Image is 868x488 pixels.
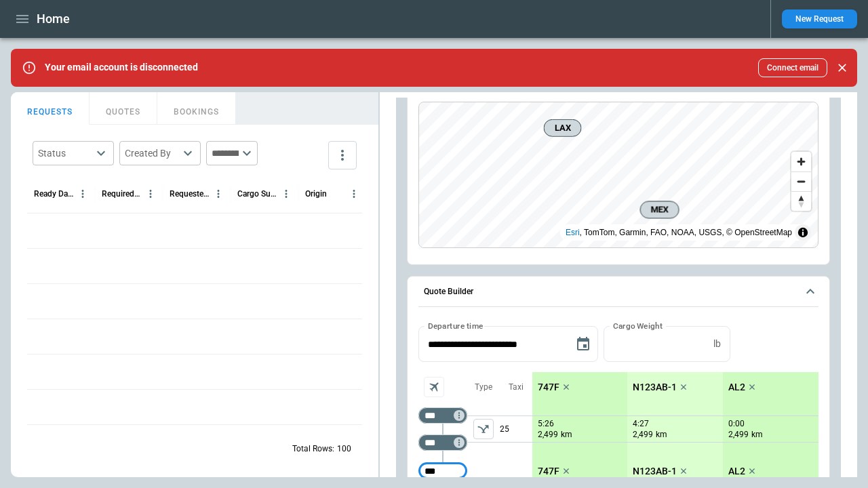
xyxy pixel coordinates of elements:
div: Cargo Summary [237,189,277,199]
button: Choose date, selected date is Sep 3, 2025 [570,331,597,358]
div: , TomTom, Garmin, FAO, NOAA, USGS, © OpenStreetMap [566,226,792,239]
p: Total Rows: [292,443,334,455]
button: left aligned [473,419,494,439]
p: N123AB-1 [633,466,677,477]
span: LAX [549,121,575,134]
button: more [328,141,357,169]
button: Required Date & Time (UTC+03:00) column menu [142,185,159,203]
p: 747F [538,466,559,477]
button: Quote Builder [418,277,818,308]
div: Required Date & Time (UTC+03:00) [102,189,142,199]
p: lb [713,338,721,350]
p: 2,499 [538,429,558,441]
p: 25 [500,416,532,442]
p: 100 [337,443,351,455]
p: Type [475,382,492,393]
button: Requested Route column menu [210,185,227,203]
p: Taxi [509,382,524,393]
div: Origin [305,189,327,199]
p: 4:27 [633,419,649,429]
button: REQUESTS [11,92,90,125]
p: 2,499 [633,429,653,441]
p: km [656,429,667,441]
button: Reset bearing to north [791,191,811,211]
a: Esri [566,228,580,237]
div: Too short [418,434,467,451]
span: MEX [646,203,673,216]
h1: Home [37,11,70,27]
div: dismiss [833,53,852,83]
div: Too short [418,407,467,424]
div: Status [38,146,92,160]
p: Your email account is disconnected [45,62,198,73]
div: Ready Date & Time (UTC+03:00) [34,189,74,199]
button: Close [833,58,852,77]
summary: Toggle attribution [795,224,811,241]
label: Departure time [428,320,484,331]
p: AL2 [728,466,745,477]
p: 2,499 [728,429,749,441]
span: Aircraft selection [424,377,444,397]
button: Zoom out [791,171,811,191]
canvas: Map [419,102,818,247]
p: km [751,429,763,441]
button: New Request [782,9,857,28]
p: AL2 [728,382,745,393]
button: QUOTES [90,92,157,125]
label: Cargo Weight [613,320,663,331]
button: Origin column menu [345,185,363,203]
button: Ready Date & Time (UTC+03:00) column menu [74,185,92,203]
p: km [561,429,572,441]
p: 5:26 [538,419,554,429]
h6: Quote Builder [424,287,473,296]
div: Created By [125,146,179,160]
span: Type of sector [473,419,494,439]
p: N123AB-1 [633,382,677,393]
div: Requested Route [170,189,210,199]
button: BOOKINGS [157,92,236,125]
div: Too short [418,463,467,479]
button: Cargo Summary column menu [277,185,295,203]
p: 747F [538,382,559,393]
button: Connect email [758,58,827,77]
p: 0:00 [728,419,745,429]
button: Zoom in [791,152,811,171]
